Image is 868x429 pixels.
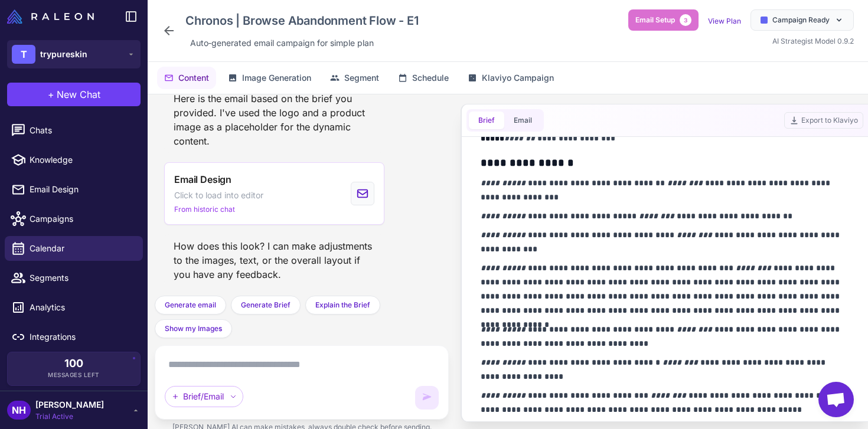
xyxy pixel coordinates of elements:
[174,189,263,202] span: Click to load into editor
[30,271,133,284] span: Segments
[221,67,318,89] button: Image Generation
[628,9,699,31] button: Email Setup3
[181,9,423,32] div: Click to edit campaign name
[344,71,379,84] span: Segment
[165,323,222,334] span: Show my Images
[40,48,87,61] span: trypureskin
[30,212,133,225] span: Campaigns
[305,296,380,315] button: Explain the Brief
[64,358,83,369] span: 100
[165,386,243,407] div: Brief/Email
[157,67,216,89] button: Content
[7,9,99,24] a: Raleon Logo
[48,87,54,101] span: +
[155,296,226,315] button: Generate email
[30,153,133,166] span: Knowledge
[5,266,143,290] a: Segments
[7,9,94,24] img: Raleon Logo
[784,112,863,129] button: Export to Klaviyo
[323,67,386,89] button: Segment
[7,40,141,68] button: Ttrypureskin
[30,124,133,137] span: Chats
[5,118,143,143] a: Chats
[155,319,232,338] button: Show my Images
[7,401,31,420] div: NH
[315,300,370,310] span: Explain the Brief
[412,71,449,84] span: Schedule
[35,411,104,422] span: Trial Active
[391,67,456,89] button: Schedule
[164,87,384,153] div: Here is the email based on the brief you provided. I've used the logo and a product image as a pl...
[461,67,561,89] button: Klaviyo Campaign
[185,34,378,52] div: Click to edit description
[680,14,691,26] span: 3
[772,37,854,45] span: AI Strategist Model 0.9.2
[190,37,374,50] span: Auto‑generated email campaign for simple plan
[241,300,291,310] span: Generate Brief
[164,234,384,286] div: How does this look? I can make adjustments to the images, text, or the overall layout if you have...
[5,207,143,231] a: Campaigns
[30,330,133,343] span: Integrations
[178,71,209,84] span: Content
[482,71,554,84] span: Klaviyo Campaign
[635,15,675,25] span: Email Setup
[772,15,830,25] span: Campaign Ready
[30,301,133,314] span: Analytics
[174,204,235,215] span: From historic chat
[35,398,104,411] span: [PERSON_NAME]
[5,148,143,172] a: Knowledge
[30,183,133,196] span: Email Design
[57,87,100,101] span: New Chat
[174,172,231,186] span: Email Design
[504,112,541,129] button: Email
[165,300,216,310] span: Generate email
[5,236,143,261] a: Calendar
[242,71,311,84] span: Image Generation
[30,242,133,255] span: Calendar
[231,296,301,315] button: Generate Brief
[12,45,35,64] div: T
[818,382,854,417] div: Open chat
[5,177,143,202] a: Email Design
[48,371,100,379] span: Messages Left
[708,17,741,25] a: View Plan
[7,83,141,106] button: +New Chat
[5,295,143,320] a: Analytics
[5,325,143,349] a: Integrations
[469,112,504,129] button: Brief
